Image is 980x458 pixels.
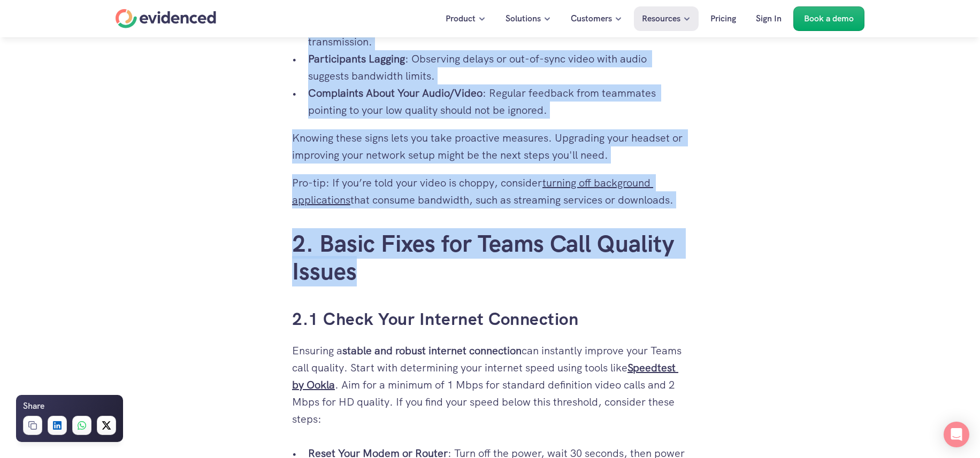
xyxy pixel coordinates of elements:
[292,308,578,330] a: 2.1 Check Your Internet Connection
[292,129,688,164] p: Knowing these signs lets you take proactive measures. Upgrading your headset or improving your ne...
[292,174,688,208] p: Pro-tip: If you’re told your video is choppy, consider that consume bandwidth, such as streaming ...
[446,12,476,26] p: Product
[571,12,612,26] p: Customers
[308,86,483,100] strong: Complaints About Your Audio/Video
[23,399,44,413] h6: Share
[702,6,744,31] a: Pricing
[748,6,790,31] a: Sign In
[292,228,680,287] a: 2. Basic Fixes for Teams Call Quality Issues
[642,12,680,26] p: Resources
[944,422,969,447] div: Open Intercom Messenger
[793,6,864,31] a: Book a demo
[292,176,653,207] a: turning off background applications
[292,361,678,392] a: Speedtest by Ookla
[804,12,854,26] p: Book a demo
[710,12,736,26] p: Pricing
[342,344,522,358] strong: stable and robust internet connection
[756,12,782,26] p: Sign In
[506,12,541,26] p: Solutions
[116,9,216,28] a: Home
[292,342,688,428] p: Ensuring a can instantly improve your Teams call quality. Start with determining your internet sp...
[308,84,688,119] p: : Regular feedback from teammates pointing to your low quality should not be ignored.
